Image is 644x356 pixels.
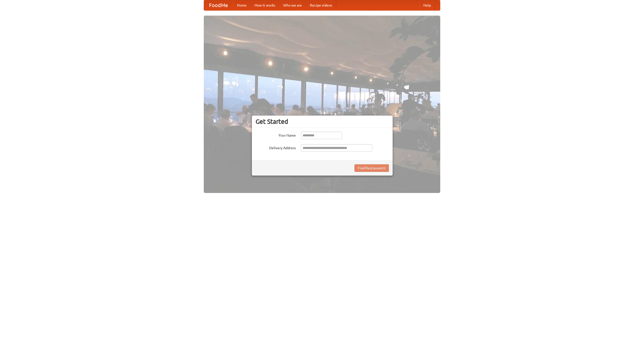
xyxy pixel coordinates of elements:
a: Help [419,0,435,10]
a: Home [233,0,251,10]
a: FoodMe [204,0,233,10]
label: Delivery Address [256,144,296,150]
a: How it works [251,0,279,10]
a: Recipe videos [306,0,336,10]
button: Find Restaurants! [354,164,389,172]
h3: Get Started [256,118,389,125]
label: Your Name [256,132,296,138]
a: Who we are [279,0,306,10]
